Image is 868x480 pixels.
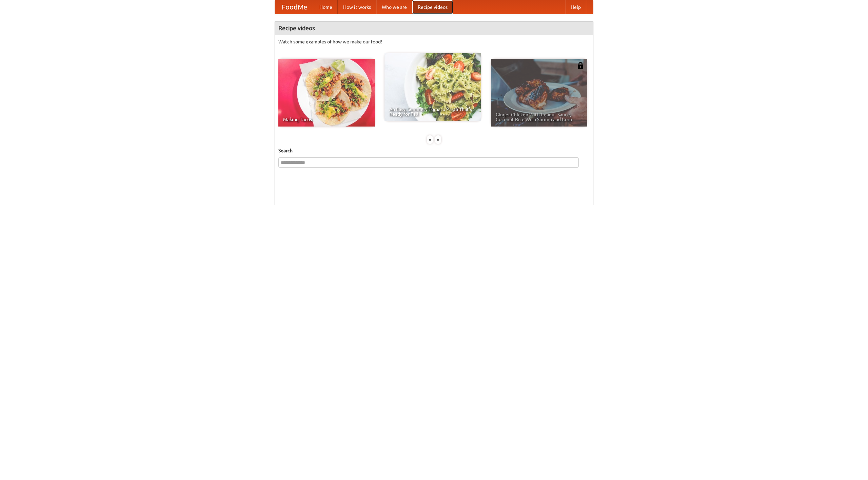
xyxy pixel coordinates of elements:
h5: Search [278,147,590,154]
span: An Easy, Summery Tomato Pasta That's Ready for Fall [389,107,476,116]
span: Making Tacos [283,117,370,122]
a: An Easy, Summery Tomato Pasta That's Ready for Fall [384,53,481,121]
a: Recipe videos [412,0,453,14]
a: FoodMe [275,0,314,14]
h4: Recipe videos [275,21,593,35]
a: Help [565,0,586,14]
a: Home [314,0,338,14]
a: How it works [338,0,376,14]
div: « [427,135,433,144]
p: Watch some examples of how we make our food! [278,38,590,45]
a: Making Tacos [278,59,375,127]
div: » [435,135,441,144]
img: 483408.png [577,62,584,69]
a: Who we are [376,0,412,14]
